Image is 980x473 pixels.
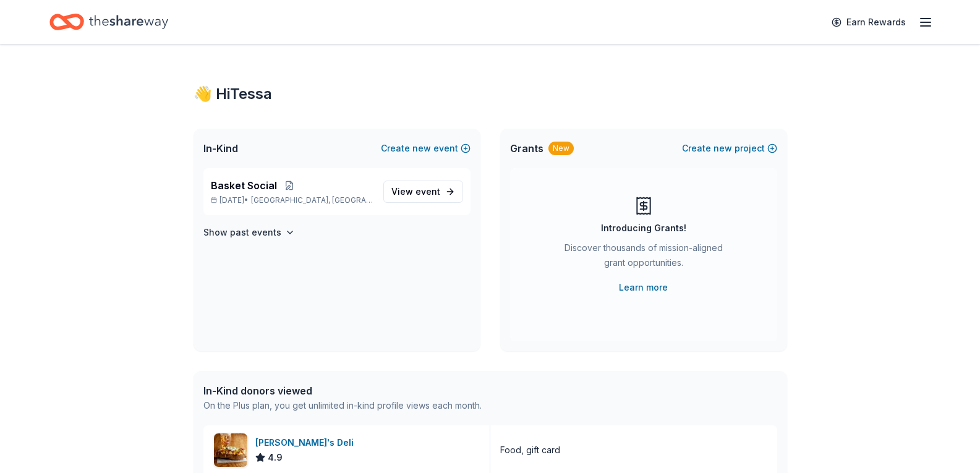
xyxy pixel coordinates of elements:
[500,443,560,458] div: Food, gift card
[383,181,463,203] a: View event
[251,195,373,205] span: [GEOGRAPHIC_DATA], [GEOGRAPHIC_DATA]
[391,184,440,199] span: View
[203,225,295,240] button: Show past events
[203,225,281,240] h4: Show past events
[824,11,913,33] a: Earn Rewards
[268,450,283,465] span: 4.9
[510,141,543,156] span: Grants
[381,141,471,156] button: Createnewevent
[203,141,238,156] span: In-Kind
[601,221,686,236] div: Introducing Grants!
[415,186,440,197] span: event
[255,435,359,450] div: [PERSON_NAME]'s Deli
[49,7,168,36] a: Home
[548,142,574,155] div: New
[211,178,277,193] span: Basket Social
[214,433,247,467] img: Image for Jason's Deli
[211,195,373,205] p: [DATE] •
[412,141,431,156] span: new
[619,280,668,295] a: Learn more
[194,84,787,104] div: 👋 Hi Tessa
[714,141,732,156] span: new
[560,241,728,275] div: Discover thousands of mission-aligned grant opportunities.
[203,383,482,398] div: In-Kind donors viewed
[203,398,482,413] div: On the Plus plan, you get unlimited in-kind profile views each month.
[682,141,777,156] button: Createnewproject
